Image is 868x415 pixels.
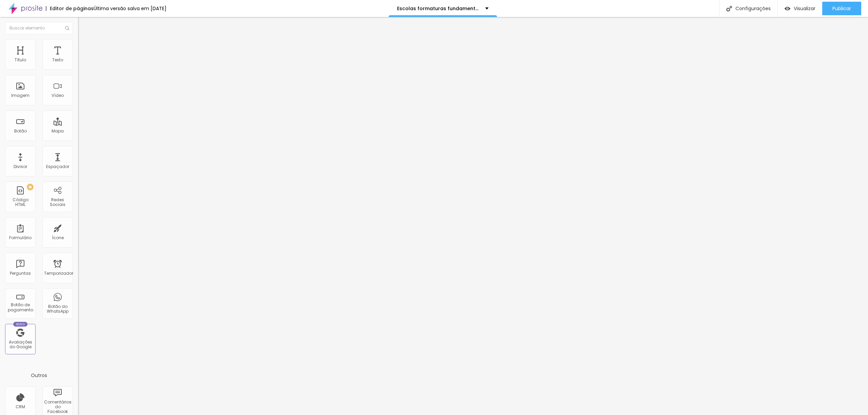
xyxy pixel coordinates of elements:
font: Visualizar [794,5,815,12]
img: Ícone [65,26,69,30]
iframe: Editor [78,17,868,415]
font: Espaçador [46,164,69,169]
font: Avaliações do Google [9,339,32,350]
font: Ícone [52,235,64,241]
img: Ícone [726,6,732,12]
font: Última versão salva em [DATE] [94,5,166,12]
font: Escolas formaturas fundamentais [397,5,482,12]
font: Editor de páginas [50,5,94,12]
font: Código HTML [13,197,28,207]
font: Redes Sociais [50,197,65,207]
font: Botão de pagamento [8,302,33,312]
font: Novo [16,322,25,326]
font: Texto [52,57,63,63]
font: Imagem [11,92,29,98]
font: Botão do WhatsApp [47,304,68,314]
font: Outros [31,372,47,379]
font: Configurações [735,5,771,12]
font: Temporizador [44,270,73,276]
input: Buscar elemento [5,22,73,34]
font: Perguntas [10,270,31,276]
font: Comentários do Facebook [44,399,72,415]
font: Vídeo [52,92,64,98]
font: Botão [14,128,27,134]
font: Divisor [14,164,27,169]
font: Formulário [9,235,32,241]
font: Mapa [52,128,64,134]
font: Título [15,57,26,63]
font: CRM [16,404,25,410]
button: Publicar [822,2,861,15]
img: view-1.svg [785,6,790,12]
font: Publicar [832,5,851,12]
button: Visualizar [778,2,822,15]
